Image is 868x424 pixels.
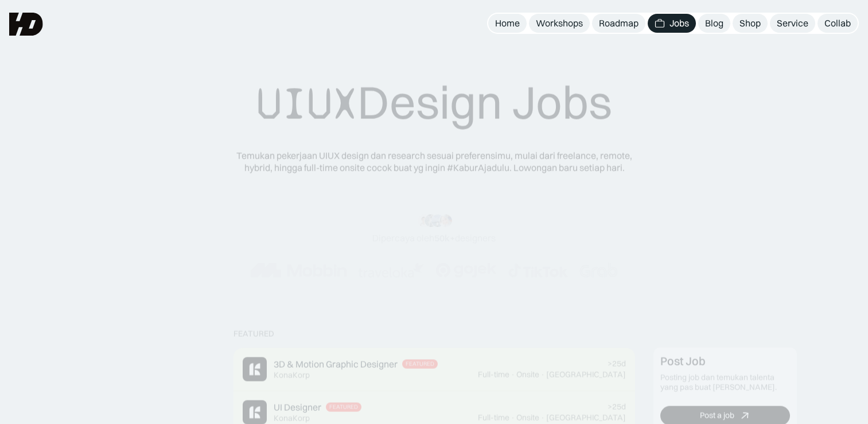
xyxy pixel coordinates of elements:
a: Job Image3D & Motion Graphic DesignerFeaturedKonaKorp>25dFull-time·Onsite·[GEOGRAPHIC_DATA] [233,348,635,391]
img: Job Image [243,357,267,381]
div: Workshops [536,17,583,29]
div: Collab [824,17,851,29]
a: Jobs [648,14,696,33]
div: Dipercaya oleh designers [372,232,496,244]
div: UI Designer [274,402,321,414]
a: Shop [733,14,768,33]
span: UIUX [256,76,357,132]
div: Post a job [699,411,734,421]
div: · [540,413,545,423]
div: Home [495,17,520,29]
div: Roadmap [599,17,639,29]
a: Collab [818,14,858,33]
div: Jobs [670,17,689,29]
div: · [511,370,515,380]
div: Featured [406,361,434,368]
div: Featured [329,404,358,411]
div: Temukan pekerjaan UIUX design dan research sesuai preferensimu, mulai dari freelance, remote, hyb... [228,150,641,174]
div: >25d [608,402,626,412]
div: Blog [705,17,723,29]
div: KonaKorp [274,371,310,380]
div: [GEOGRAPHIC_DATA] [546,413,626,423]
div: Onsite [516,370,539,380]
a: Home [488,14,527,33]
div: KonaKorp [274,414,310,423]
div: Design Jobs [256,75,612,132]
div: Full-time [478,370,509,380]
div: Shop [739,17,761,29]
div: [GEOGRAPHIC_DATA] [546,370,626,380]
div: Post Job [660,354,706,368]
div: Full-time [478,413,509,423]
div: · [540,370,545,380]
div: · [511,413,515,423]
span: 50k+ [434,232,455,244]
div: Featured [233,329,274,339]
a: Blog [698,14,730,33]
a: Roadmap [592,14,645,33]
div: Posting job dan temukan talenta yang pas buat [PERSON_NAME]. [660,373,790,392]
div: >25d [608,359,626,369]
a: Workshops [529,14,590,33]
a: Service [770,14,815,33]
div: Onsite [516,413,539,423]
div: 3D & Motion Graphic Designer [274,359,398,371]
div: Service [777,17,808,29]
